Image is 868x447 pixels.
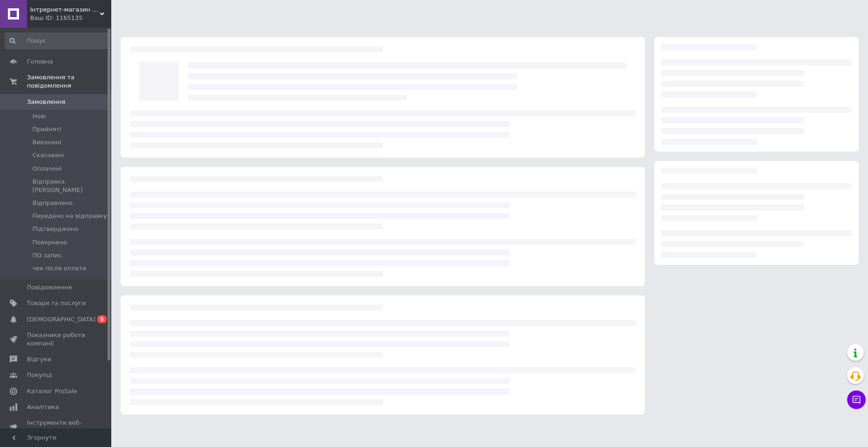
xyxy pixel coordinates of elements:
span: [DEMOGRAPHIC_DATA] [27,315,96,324]
span: Інструменти веб-майстра та SEO [27,419,86,435]
span: Нові [32,112,46,121]
span: Виконані [32,138,61,147]
span: Замовлення та повідомлення [27,73,111,90]
span: Прийняті [32,125,61,134]
span: ПО запис. [32,251,64,260]
span: Відгуки [27,355,51,364]
span: Інтрернет-магазин "Лікарські трави і бджолопродукти" [30,6,100,14]
span: Відправлено [32,199,73,207]
span: Аналітика [27,403,59,411]
input: Пошук [5,32,109,49]
span: 5 [97,315,107,323]
span: Товари та послуги [27,299,86,307]
button: Чат з покупцем [847,390,866,409]
span: Покупці [27,371,52,379]
span: Показники роботи компанії [27,331,86,348]
span: Оплачені [32,165,62,173]
span: Головна [27,57,53,66]
span: Каталог ProSale [27,387,77,396]
span: чек після оплати [32,264,86,273]
span: Скасовані [32,151,64,160]
span: Повернено [32,238,67,247]
span: Передано на відправку [32,212,107,220]
span: Повідомлення [27,283,72,292]
span: Замовлення [27,98,65,106]
span: Підтверджено [32,225,78,233]
div: Ваш ID: 1165135 [30,14,111,22]
span: Відправка [PERSON_NAME] [32,178,108,194]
